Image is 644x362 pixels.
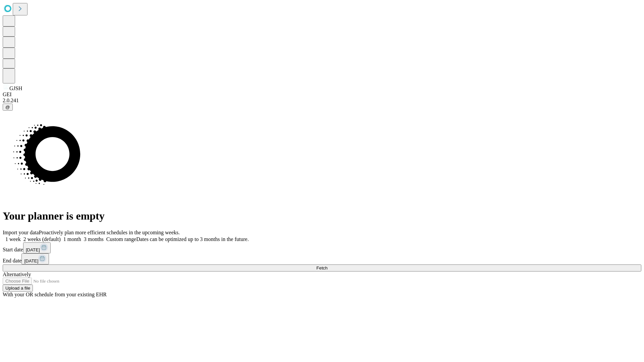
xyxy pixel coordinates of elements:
span: With your OR schedule from your existing EHR [3,292,107,297]
button: [DATE] [23,242,51,253]
span: Fetch [316,265,327,270]
span: 2 weeks (default) [23,236,61,242]
div: GEI [3,92,641,98]
span: Import your data [3,230,39,235]
div: End date [3,253,641,264]
button: [DATE] [21,253,49,264]
div: 2.0.241 [3,98,641,104]
span: Custom range [106,236,136,242]
span: Proactively plan more efficient schedules in the upcoming weeks. [39,230,180,235]
button: Upload a file [3,285,33,292]
div: Start date [3,242,641,253]
span: GJSH [9,85,22,91]
span: 1 month [63,236,81,242]
span: @ [5,105,10,110]
span: 3 months [84,236,104,242]
button: Fetch [3,264,641,271]
span: 1 week [5,236,21,242]
button: @ [3,104,13,111]
h1: Your planner is empty [3,210,641,222]
span: Alternatively [3,271,31,277]
span: Dates can be optimized up to 3 months in the future. [136,236,249,242]
span: [DATE] [24,258,38,263]
span: [DATE] [26,247,40,252]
